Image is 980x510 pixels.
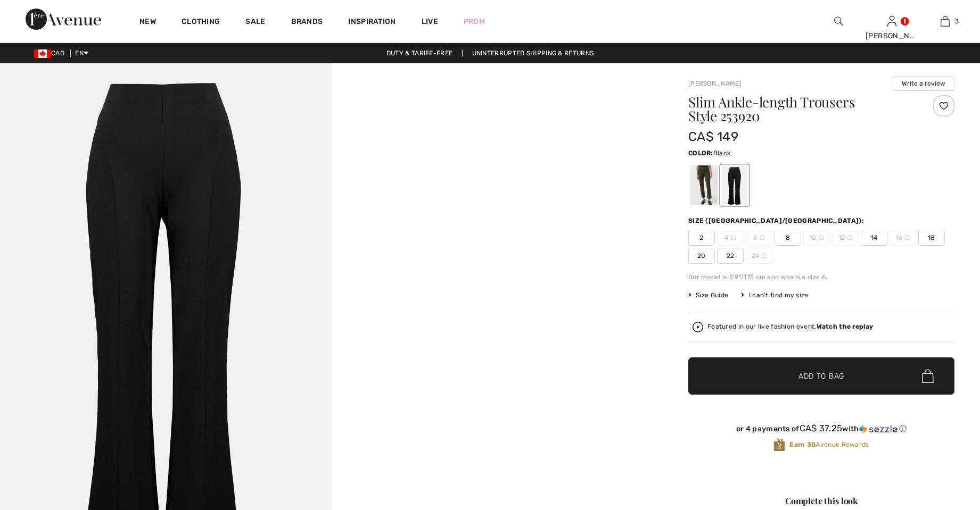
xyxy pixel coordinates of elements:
span: Size Guide [688,290,728,300]
a: Live [422,16,438,27]
img: Canadian Dollar [34,49,51,58]
span: 12 [832,230,859,246]
strong: Watch the replay [817,323,874,330]
iframe: Opens a widget where you can chat to one of our agents [912,430,969,457]
a: [PERSON_NAME] [688,80,742,87]
span: CA$ 37.25 [800,423,843,433]
button: Add to Bag [688,357,954,395]
span: CA$ 149 [688,129,738,144]
a: Sign In [887,16,896,26]
a: Clothing [182,17,220,28]
div: Black [721,165,748,205]
img: Sezzle [859,424,897,434]
a: New [139,17,156,28]
div: Size ([GEOGRAPHIC_DATA]/[GEOGRAPHIC_DATA]): [688,216,866,225]
div: Avocado [690,165,718,205]
span: EN [75,49,88,57]
span: 3 [955,16,959,26]
video: Your browser does not support the video tag. [332,63,663,229]
img: ring-m.svg [731,235,736,240]
button: Write a review [893,76,954,91]
img: Avenue Rewards [773,438,785,452]
a: Prom [464,16,485,27]
span: 16 [890,230,916,246]
span: 14 [861,230,887,246]
span: Inspiration [348,17,396,28]
a: Sale [245,17,265,28]
span: 6 [746,230,772,246]
span: 22 [717,248,744,264]
span: 18 [918,230,945,246]
div: or 4 payments ofCA$ 37.25withSezzle Click to learn more about Sezzle [688,423,954,438]
a: Brands [291,17,323,28]
a: 3 [919,15,971,28]
img: Bag.svg [922,369,934,383]
img: ring-m.svg [819,235,824,240]
img: ring-m.svg [904,235,910,240]
span: 8 [775,230,801,246]
span: 10 [803,230,830,246]
strong: Earn 30 [789,441,816,448]
img: 1ère Avenue [26,9,101,30]
img: My Info [887,15,896,28]
span: Avenue Rewards [789,440,869,449]
img: search the website [834,15,843,28]
div: I can't find my size [741,290,808,300]
img: ring-m.svg [761,253,767,258]
img: ring-m.svg [760,235,765,240]
img: My Bag [941,15,950,28]
span: Add to Bag [798,371,844,382]
div: [PERSON_NAME] [866,30,918,41]
div: Complete this look [688,495,954,507]
h1: Slim Ankle-length Trousers Style 253920 [688,95,910,123]
span: 4 [717,230,744,246]
span: 20 [688,248,715,264]
img: ring-m.svg [847,235,852,240]
span: 24 [746,248,772,264]
span: Color: [688,149,713,157]
span: Black [713,149,731,157]
span: CAD [34,49,69,57]
div: Featured in our live fashion event. [707,323,873,330]
img: Watch the replay [693,322,703,332]
div: or 4 payments of with [688,423,954,434]
span: 2 [688,230,715,246]
div: Our model is 5'9"/175 cm and wears a size 6. [688,272,954,282]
